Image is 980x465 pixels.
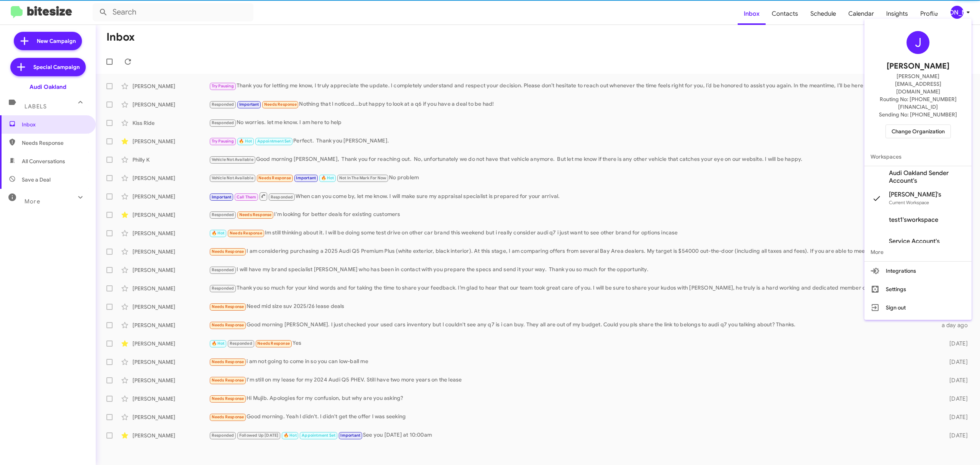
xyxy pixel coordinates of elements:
span: [PERSON_NAME][EMAIL_ADDRESS][DOMAIN_NAME] [874,72,962,95]
span: Change Organization [892,125,945,138]
span: [PERSON_NAME]'s [889,191,941,198]
span: Workspaces [864,147,972,166]
button: Settings [864,280,972,298]
span: Current Workspace [889,200,929,205]
span: Routing No: [PHONE_NUMBER][FINANCIAL_ID] [874,95,962,111]
button: Change Organization [885,124,951,138]
span: Service Account's [889,237,940,245]
button: Integrations [864,262,972,280]
span: Sending No: [PHONE_NUMBER] [879,111,957,118]
button: Sign out [864,298,972,317]
span: [PERSON_NAME] [887,60,949,72]
div: J [906,31,929,54]
span: More [864,243,972,261]
span: Audi Oakland Sender Account's [889,169,965,185]
span: test1'sworkspace [889,216,938,224]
